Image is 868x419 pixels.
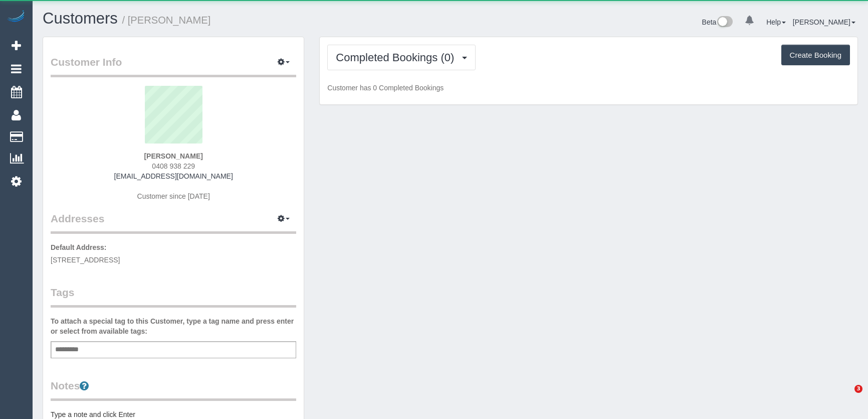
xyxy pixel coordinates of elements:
[766,18,786,26] a: Help
[854,385,862,393] span: 3
[781,45,850,66] button: Create Booking
[152,162,195,170] span: 0408 938 229
[144,152,202,160] strong: [PERSON_NAME]
[51,378,296,401] legend: Notes
[327,45,476,70] button: Completed Bookings (0)
[43,10,118,27] a: Customers
[793,18,855,26] a: [PERSON_NAME]
[122,15,211,26] small: / [PERSON_NAME]
[51,316,296,336] label: To attach a special tag to this Customer, type a tag name and press enter or select from availabl...
[6,10,26,24] img: Automaid Logo
[114,172,233,180] a: [EMAIL_ADDRESS][DOMAIN_NAME]
[327,83,850,93] p: Customer has 0 Completed Bookings
[336,51,459,64] span: Completed Bookings (0)
[716,16,733,29] img: New interface
[137,192,210,200] span: Customer since [DATE]
[834,385,858,409] iframe: Intercom live chat
[702,18,733,26] a: Beta
[51,285,296,308] legend: Tags
[51,242,107,252] label: Default Address:
[51,55,296,77] legend: Customer Info
[51,256,120,264] span: [STREET_ADDRESS]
